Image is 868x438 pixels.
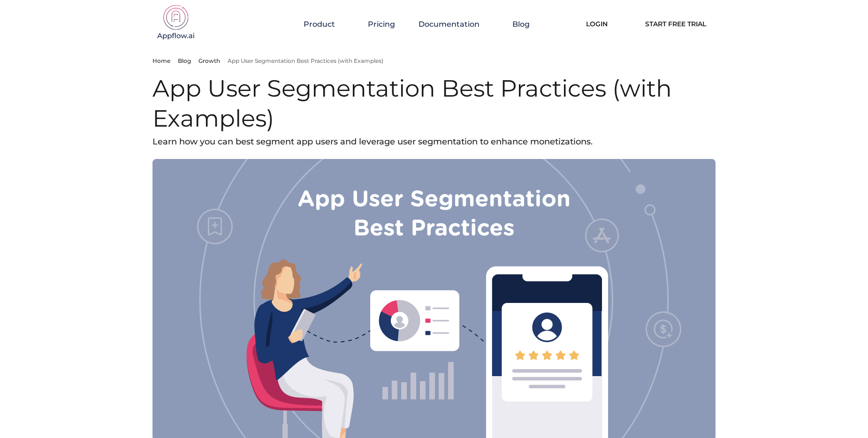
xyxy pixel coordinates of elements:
[178,57,191,64] a: Blog
[152,57,170,64] a: Home
[419,20,480,29] span: Documentation
[152,5,199,42] img: appflow.ai-logo
[198,57,220,64] a: Growth
[304,20,335,29] span: Product
[512,20,530,29] a: Blog
[304,20,344,29] button: Product
[636,14,716,34] a: Start Free Trial
[368,20,395,29] a: Pricing
[419,20,489,29] button: Documentation
[152,74,716,134] h1: App User Segmentation Best Practices (with Examples)
[152,134,716,150] p: Learn how you can best segment app users and leverage user segmentation to enhance monetizations.
[228,57,383,64] p: App User Segmentation Best Practices (with Examples)
[572,14,622,34] a: Login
